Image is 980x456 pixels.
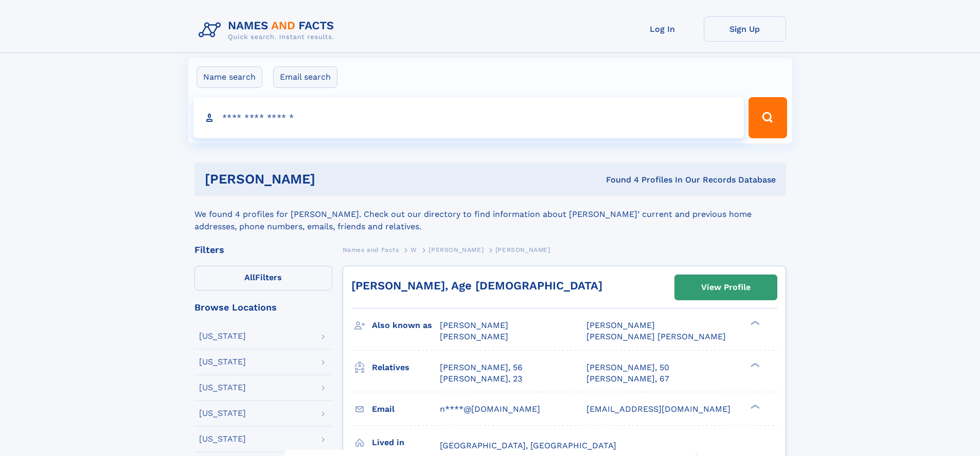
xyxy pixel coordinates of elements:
span: [PERSON_NAME] [586,320,655,330]
h3: Also known as [372,317,440,334]
span: W [411,246,417,253]
span: [PERSON_NAME] [440,332,508,341]
a: Names and Facts [343,243,399,256]
span: [GEOGRAPHIC_DATA], [GEOGRAPHIC_DATA] [440,441,616,450]
div: ❯ [748,320,760,326]
h3: Lived in [372,434,440,451]
span: [PERSON_NAME] [PERSON_NAME] [586,332,726,341]
label: Name search [197,66,262,88]
a: [PERSON_NAME], 23 [440,373,522,385]
a: [PERSON_NAME], 56 [440,362,523,373]
h1: [PERSON_NAME] [205,173,461,186]
label: Email search [273,66,337,88]
a: [PERSON_NAME] [429,243,484,256]
h3: Relatives [372,359,440,376]
a: [PERSON_NAME], 50 [586,362,669,373]
div: We found 4 profiles for [PERSON_NAME]. Check out our directory to find information about [PERSON_... [194,196,786,233]
img: Logo Names and Facts [194,16,343,44]
div: View Profile [701,276,751,299]
input: search input [193,97,744,138]
button: Search Button [749,97,787,138]
label: Filters [194,266,332,290]
div: Browse Locations [194,303,332,312]
a: [PERSON_NAME], 67 [586,373,669,385]
div: Found 4 Profiles In Our Records Database [460,174,776,186]
div: [US_STATE] [199,358,246,366]
a: View Profile [675,275,777,300]
div: [US_STATE] [199,332,246,340]
a: W [411,243,417,256]
a: Log In [621,16,704,42]
span: [EMAIL_ADDRESS][DOMAIN_NAME] [586,404,730,414]
a: Sign Up [704,16,786,42]
div: [US_STATE] [199,384,246,392]
div: ❯ [748,403,760,410]
span: [PERSON_NAME] [429,246,484,253]
div: ❯ [748,361,760,368]
span: All [244,272,255,282]
span: [PERSON_NAME] [440,320,508,330]
div: Filters [194,245,332,254]
span: [PERSON_NAME] [495,246,550,253]
div: [US_STATE] [199,409,246,417]
h3: Email [372,400,440,418]
a: [PERSON_NAME], Age [DEMOGRAPHIC_DATA] [351,279,602,292]
div: [US_STATE] [199,435,246,443]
